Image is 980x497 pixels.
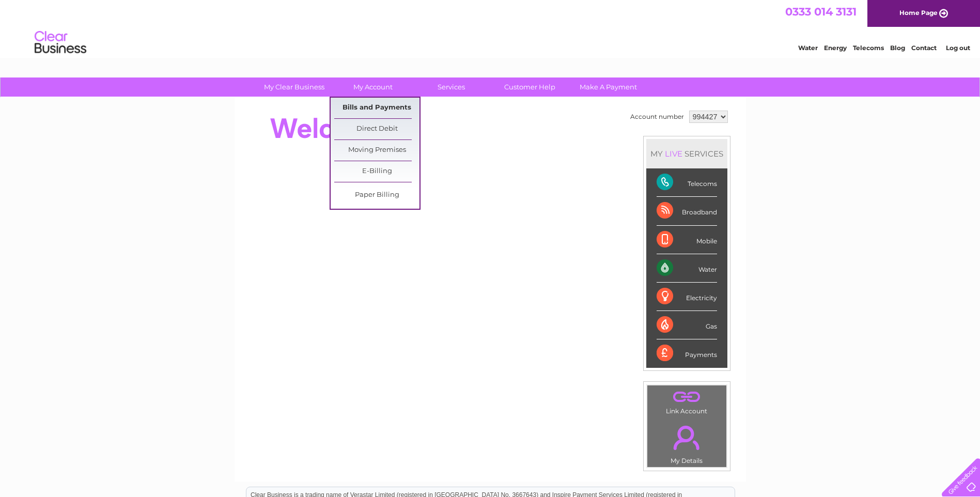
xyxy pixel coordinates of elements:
[853,44,884,52] a: Telecoms
[487,77,572,97] a: Customer Help
[628,108,687,126] td: Account number
[252,77,337,97] a: My Clear Business
[334,140,419,161] a: Moving Premises
[657,197,717,225] div: Broadband
[334,185,419,206] a: Paper Billing
[334,98,419,118] a: Bills and Payments
[890,44,905,52] a: Blog
[246,6,735,50] div: Clear Business is a trading name of Verastar Limited (registered in [GEOGRAPHIC_DATA] No. 3667643...
[566,77,651,97] a: Make A Payment
[647,385,727,417] td: Link Account
[657,339,717,367] div: Payments
[911,44,937,52] a: Contact
[334,119,419,139] a: Direct Debit
[798,44,818,52] a: Water
[334,161,419,182] a: E-Billing
[650,388,724,406] a: .
[650,420,724,456] a: .
[657,168,717,197] div: Telecoms
[34,27,87,58] img: logo.png
[946,44,970,52] a: Log out
[647,417,727,468] td: My Details
[409,77,494,97] a: Services
[824,44,847,52] a: Energy
[646,139,727,168] div: MY SERVICES
[657,311,717,339] div: Gas
[663,149,685,159] div: LIVE
[657,226,717,254] div: Mobile
[330,77,415,97] a: My Account
[657,283,717,311] div: Electricity
[785,5,857,18] a: 0333 014 3131
[657,254,717,283] div: Water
